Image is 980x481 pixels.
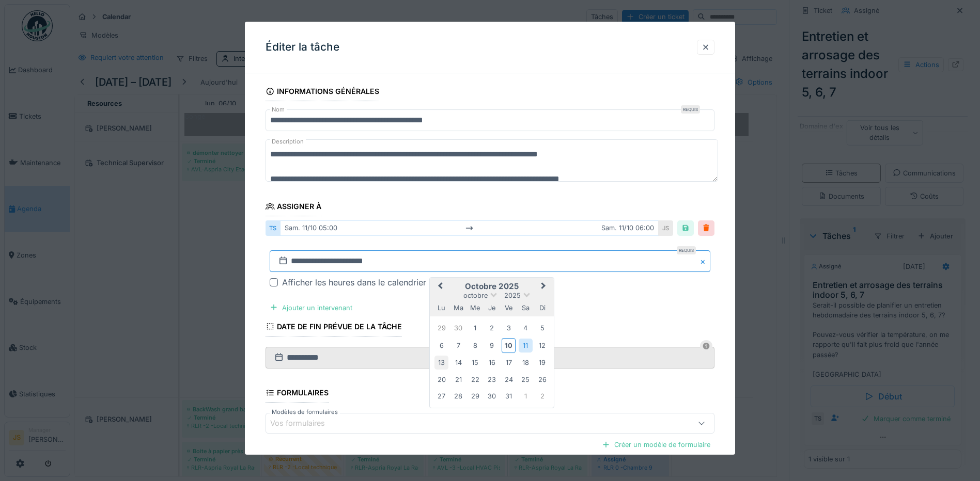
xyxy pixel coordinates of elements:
[502,338,516,353] div: Choose vendredi 10 octobre 2025
[266,220,280,235] div: TS
[535,356,549,370] div: Choose dimanche 19 octobre 2025
[485,301,499,315] div: jeudi
[535,301,549,315] div: dimanche
[452,321,465,335] div: Choose mardi 30 septembre 2025
[535,339,549,352] div: Choose dimanche 12 octobre 2025
[535,373,549,387] div: Choose dimanche 26 octobre 2025
[434,301,448,315] div: lundi
[519,339,533,352] div: Choose samedi 11 octobre 2025
[434,389,448,403] div: Choose lundi 27 octobre 2025
[266,199,321,216] div: Assigner à
[536,279,553,295] button: Next Month
[468,389,482,403] div: Choose mercredi 29 octobre 2025
[266,41,339,54] h3: Éditer la tâche
[502,301,516,315] div: vendredi
[266,319,402,336] div: Date de fin prévue de la tâche
[502,321,516,335] div: Choose vendredi 3 octobre 2025
[463,292,488,299] span: octobre
[266,385,329,403] div: Formulaires
[502,373,516,387] div: Choose vendredi 24 octobre 2025
[431,279,447,295] button: Previous Month
[434,356,448,370] div: Choose lundi 13 octobre 2025
[452,356,465,370] div: Choose mardi 14 octobre 2025
[452,373,465,387] div: Choose mardi 21 octobre 2025
[452,389,465,403] div: Choose mardi 28 octobre 2025
[504,292,521,299] span: 2025
[535,389,549,403] div: Choose dimanche 2 novembre 2025
[699,250,710,272] button: Close
[485,356,499,370] div: Choose jeudi 16 octobre 2025
[468,321,482,335] div: Choose mercredi 1 octobre 2025
[266,84,379,101] div: Informations générales
[434,321,448,335] div: Choose lundi 29 septembre 2025
[434,373,448,387] div: Choose lundi 20 octobre 2025
[282,276,426,288] div: Afficher les heures dans le calendrier
[430,282,554,291] h2: octobre 2025
[452,339,465,352] div: Choose mardi 7 octobre 2025
[266,301,356,315] div: Ajouter un intervenant
[502,356,516,370] div: Choose vendredi 17 octobre 2025
[452,301,465,315] div: mardi
[598,438,714,452] div: Créer un modèle de formulaire
[468,373,482,387] div: Choose mercredi 22 octobre 2025
[681,105,700,114] div: Requis
[280,220,659,235] div: sam. 11/10 05:00 sam. 11/10 06:00
[270,135,306,148] label: Description
[535,321,549,335] div: Choose dimanche 5 octobre 2025
[519,301,533,315] div: samedi
[519,373,533,387] div: Choose samedi 25 octobre 2025
[519,389,533,403] div: Choose samedi 1 novembre 2025
[270,408,340,416] label: Modèles de formulaires
[485,339,499,352] div: Choose jeudi 9 octobre 2025
[270,418,339,429] div: Vos formulaires
[468,339,482,352] div: Choose mercredi 8 octobre 2025
[433,320,551,405] div: Month octobre, 2025
[468,356,482,370] div: Choose mercredi 15 octobre 2025
[485,373,499,387] div: Choose jeudi 23 octobre 2025
[659,220,673,235] div: JS
[519,356,533,370] div: Choose samedi 18 octobre 2025
[677,246,696,254] div: Requis
[270,105,287,114] label: Nom
[502,389,516,403] div: Choose vendredi 31 octobre 2025
[468,301,482,315] div: mercredi
[485,389,499,403] div: Choose jeudi 30 octobre 2025
[434,339,448,352] div: Choose lundi 6 octobre 2025
[519,321,533,335] div: Choose samedi 4 octobre 2025
[485,321,499,335] div: Choose jeudi 2 octobre 2025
